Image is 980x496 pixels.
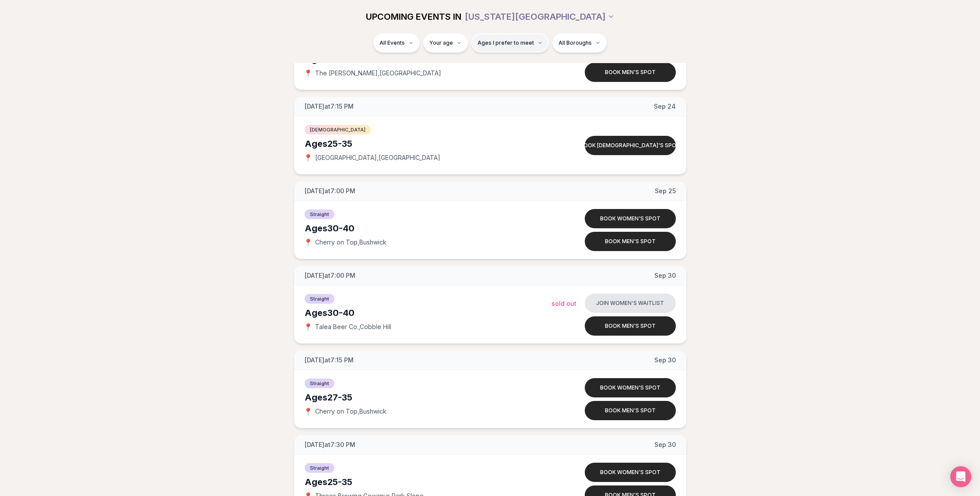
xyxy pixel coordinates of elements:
div: Open Intercom Messenger [950,466,971,487]
span: Sep 24 [654,102,676,111]
button: All Boroughs [552,33,607,53]
button: Book men's spot [585,232,676,251]
span: Talea Beer Co. , Cobble Hill [315,322,391,331]
span: [DATE] at 7:15 PM [305,356,354,365]
button: Book men's spot [585,401,676,420]
button: Book women's spot [585,378,676,397]
span: 📍 [305,408,312,415]
span: 📍 [305,70,312,77]
span: [DATE] at 7:30 PM [305,440,355,449]
div: Ages 25-35 [305,476,551,488]
span: Sep 30 [654,271,676,280]
span: Your age [429,39,453,46]
span: All Boroughs [558,39,592,46]
span: [DATE] at 7:00 PM [305,271,355,280]
span: [DATE] at 7:00 PM [305,187,355,195]
span: Straight [305,379,334,388]
span: Cherry on Top , Bushwick [315,238,386,247]
div: Ages 27-35 [305,391,551,404]
button: Book men's spot [585,316,676,336]
span: 📍 [305,323,312,330]
div: Ages 30-40 [305,222,551,234]
span: UPCOMING EVENTS IN [366,11,461,23]
span: All Events [379,39,405,46]
span: Sep 25 [655,187,676,195]
span: Straight [305,463,334,473]
span: [DATE] at 7:15 PM [305,102,354,111]
span: Cherry on Top , Bushwick [315,407,386,416]
span: Straight [305,294,334,304]
button: [US_STATE][GEOGRAPHIC_DATA] [465,7,615,26]
span: The [PERSON_NAME] , [GEOGRAPHIC_DATA] [315,69,441,78]
button: Book [DEMOGRAPHIC_DATA]'s spot [585,136,676,155]
button: Book men's spot [585,63,676,82]
span: Sep 30 [654,356,676,365]
span: 📍 [305,154,312,161]
span: Straight [305,209,334,219]
span: Ages I prefer to meet [478,39,534,46]
span: Sep 30 [654,440,676,449]
span: [GEOGRAPHIC_DATA] , [GEOGRAPHIC_DATA] [315,153,440,162]
span: Sold Out [551,300,576,307]
button: All Events [373,33,420,53]
button: Book women's spot [585,209,676,228]
button: Book women's spot [585,463,676,482]
div: Ages 25-35 [305,138,551,150]
button: Join women's waitlist [585,294,676,313]
span: [DEMOGRAPHIC_DATA] [305,125,371,135]
div: Ages 30-40 [305,307,551,319]
button: Ages I prefer to meet [471,33,549,53]
span: 📍 [305,239,312,246]
button: Your age [423,33,468,53]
